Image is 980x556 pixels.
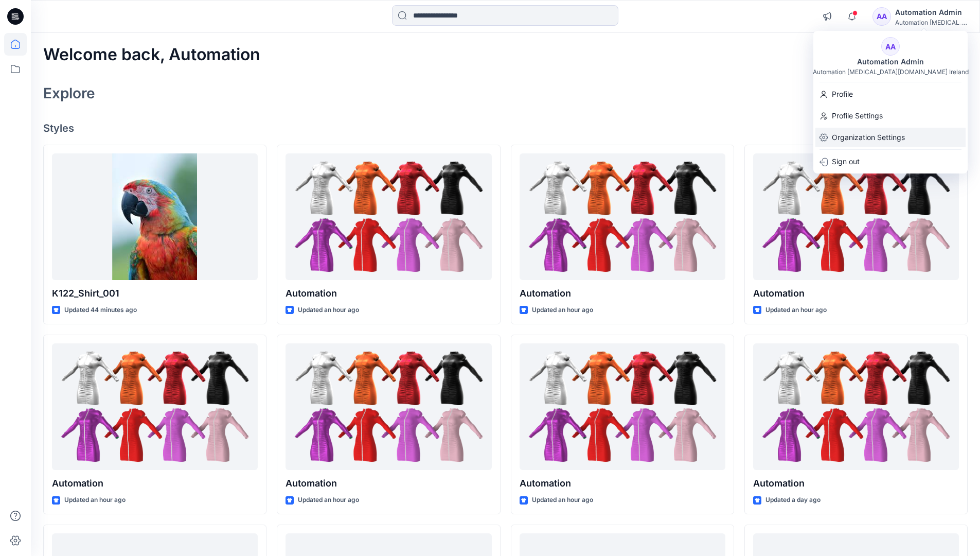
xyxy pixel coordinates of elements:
a: Automation [286,343,491,471]
p: K122_Shirt_001 [52,286,258,301]
p: Updated an hour ago [532,495,593,506]
p: Updated 44 minutes ago [64,305,137,316]
a: Profile Settings [813,106,968,126]
a: K122_Shirt_001 [52,153,258,281]
a: Automation [753,153,959,281]
p: Updated an hour ago [765,305,827,316]
p: Automation [753,476,959,491]
a: Automation [286,153,491,281]
a: Automation [520,343,725,471]
h4: Styles [43,122,968,134]
p: Automation [520,286,725,301]
div: Automation Admin [895,6,967,19]
p: Profile Settings [832,106,883,126]
p: Updated an hour ago [532,305,593,316]
p: Automation [753,286,959,301]
div: AA [872,7,891,26]
div: Automation Admin [851,56,930,68]
p: Automation [286,476,491,491]
a: Profile [813,84,968,104]
div: Automation [MEDICAL_DATA][DOMAIN_NAME] Ireland [813,68,969,76]
h2: Explore [43,85,95,101]
p: Automation [520,476,725,491]
p: Updated a day ago [765,495,821,506]
p: Updated an hour ago [298,305,359,316]
p: Automation [52,476,258,491]
p: Updated an hour ago [298,495,359,506]
p: Updated an hour ago [64,495,126,506]
a: Automation [520,153,725,281]
p: Automation [286,286,491,301]
div: Automation [MEDICAL_DATA]... [895,19,967,26]
div: AA [881,37,900,56]
a: Automation [52,343,258,471]
h2: Welcome back, Automation [43,45,260,64]
p: Sign out [832,152,860,171]
p: Profile [832,84,853,104]
a: Automation [753,343,959,471]
a: Organization Settings [813,128,968,147]
p: Organization Settings [832,128,905,147]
